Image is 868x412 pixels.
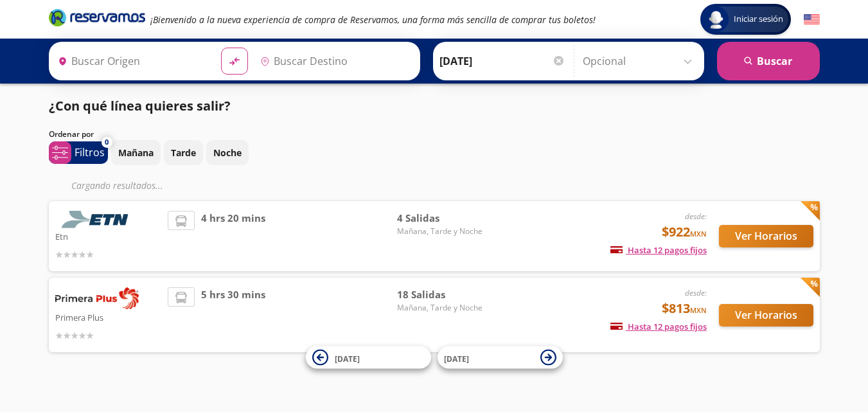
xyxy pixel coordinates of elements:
[171,146,196,159] p: Tarde
[397,226,487,237] span: Mañana, Tarde y Noche
[49,141,108,164] button: 0Filtros
[206,140,249,165] button: Noche
[719,304,813,327] button: Ver Horarios
[397,211,487,226] span: 4 Salidas
[662,299,707,318] span: $813
[439,45,565,77] input: Elegir Fecha
[397,287,487,302] span: 18 Salidas
[444,353,469,364] span: [DATE]
[685,287,707,298] em: desde:
[55,211,139,228] img: Etn
[306,346,431,369] button: [DATE]
[662,222,707,242] span: $922
[213,146,242,159] p: Noche
[610,244,707,256] span: Hasta 12 pagos fijos
[685,211,707,222] em: desde:
[729,13,788,26] span: Iniciar sesión
[53,45,211,77] input: Buscar Origen
[690,305,707,315] small: MXN
[201,211,265,262] span: 4 hrs 20 mins
[118,146,154,159] p: Mañana
[49,129,94,140] p: Ordenar por
[49,8,145,31] a: Brand Logo
[49,96,231,116] p: ¿Con qué línea quieres salir?
[610,321,707,332] span: Hasta 12 pagos fijos
[690,229,707,238] small: MXN
[201,287,265,343] span: 5 hrs 30 mins
[335,353,360,364] span: [DATE]
[75,145,105,160] p: Filtros
[397,302,487,314] span: Mañana, Tarde y Noche
[438,346,563,369] button: [DATE]
[49,8,145,27] i: Brand Logo
[55,287,139,309] img: Primera Plus
[55,309,162,325] p: Primera Plus
[105,137,109,148] span: 0
[164,140,203,165] button: Tarde
[71,179,163,192] em: Cargando resultados ...
[719,225,813,247] button: Ver Horarios
[150,13,596,26] em: ¡Bienvenido a la nueva experiencia de compra de Reservamos, una forma más sencilla de comprar tus...
[111,140,161,165] button: Mañana
[583,45,698,77] input: Opcional
[255,45,413,77] input: Buscar Destino
[55,228,162,244] p: Etn
[717,42,820,80] button: Buscar
[804,12,820,28] button: English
